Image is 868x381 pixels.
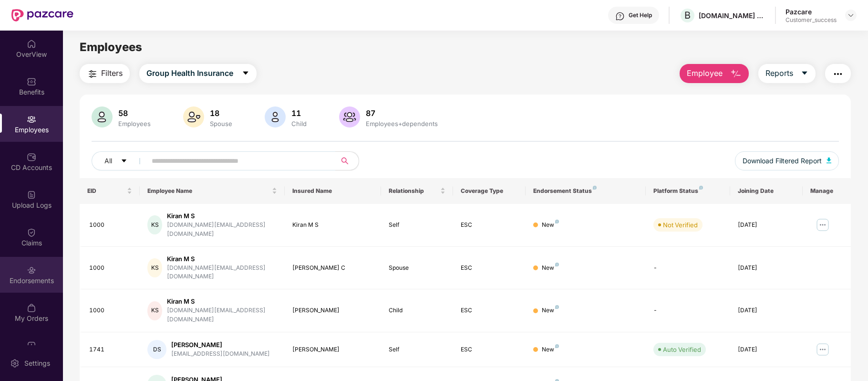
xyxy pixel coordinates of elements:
div: [DATE] [738,221,795,230]
div: [DOMAIN_NAME][EMAIL_ADDRESS][DOMAIN_NAME] [167,264,277,282]
div: KS [147,301,162,320]
button: Group Health Insurancecaret-down [139,64,257,83]
th: Employee Name [140,178,284,204]
th: Joining Date [730,178,803,204]
div: 1000 [89,221,132,230]
div: 1741 [89,345,132,354]
button: Allcaret-down [92,151,150,170]
img: svg+xml;base64,PHN2ZyB4bWxucz0iaHR0cDovL3d3dy53My5vcmcvMjAwMC9zdmciIHhtbG5zOnhsaW5rPSJodHRwOi8vd3... [339,106,360,127]
img: svg+xml;base64,PHN2ZyBpZD0iQ2xhaW0iIHhtbG5zPSJodHRwOi8vd3d3LnczLm9yZy8yMDAwL3N2ZyIgd2lkdGg9IjIwIi... [27,228,36,237]
span: B [684,10,691,21]
img: svg+xml;base64,PHN2ZyBpZD0iVXBkYXRlZCIgeG1sbnM9Imh0dHA6Ly93d3cudzMub3JnLzIwMDAvc3ZnIiB3aWR0aD0iMj... [27,341,36,350]
div: 58 [116,108,153,118]
div: Pazcare [785,7,837,16]
div: Kiran M S [167,297,277,306]
div: [PERSON_NAME] C [292,264,373,273]
img: svg+xml;base64,PHN2ZyB4bWxucz0iaHR0cDovL3d3dy53My5vcmcvMjAwMC9zdmciIHdpZHRoPSI4IiBoZWlnaHQ9IjgiIH... [555,263,559,266]
div: Employees [116,120,153,127]
div: Platform Status [653,187,723,195]
img: svg+xml;base64,PHN2ZyB4bWxucz0iaHR0cDovL3d3dy53My5vcmcvMjAwMC9zdmciIHdpZHRoPSI4IiBoZWlnaHQ9IjgiIH... [555,344,559,348]
div: 87 [364,108,440,118]
span: Employees [80,40,142,54]
span: Employee [687,67,723,79]
img: svg+xml;base64,PHN2ZyBpZD0iQ0RfQWNjb3VudHMiIGRhdGEtbmFtZT0iQ0QgQWNjb3VudHMiIHhtbG5zPSJodHRwOi8vd3... [27,152,36,162]
img: svg+xml;base64,PHN2ZyBpZD0iRHJvcGRvd24tMzJ4MzIiIHhtbG5zPSJodHRwOi8vd3d3LnczLm9yZy8yMDAwL3N2ZyIgd2... [847,11,855,19]
img: svg+xml;base64,PHN2ZyBpZD0iRW1wbG95ZWVzIiB4bWxucz0iaHR0cDovL3d3dy53My5vcmcvMjAwMC9zdmciIHdpZHRoPS... [27,115,36,124]
img: New Pazcare Logo [11,9,73,21]
div: KS [147,215,162,234]
span: Download Filtered Report [743,156,822,166]
div: KS [147,258,162,277]
div: [DOMAIN_NAME][EMAIL_ADDRESS][DOMAIN_NAME] [167,221,277,239]
span: Filters [101,67,123,79]
img: manageButton [815,342,830,357]
span: caret-down [801,69,808,78]
div: [DOMAIN_NAME][EMAIL_ADDRESS][DOMAIN_NAME] [167,306,277,324]
span: EID [87,187,125,195]
img: svg+xml;base64,PHN2ZyB4bWxucz0iaHR0cDovL3d3dy53My5vcmcvMjAwMC9zdmciIHhtbG5zOnhsaW5rPSJodHRwOi8vd3... [827,158,831,163]
img: svg+xml;base64,PHN2ZyBpZD0iSGVscC0zMngzMiIgeG1sbnM9Imh0dHA6Ly93d3cudzMub3JnLzIwMDAvc3ZnIiB3aWR0aD... [615,11,625,21]
div: [PERSON_NAME] [171,340,270,349]
div: ESC [461,345,518,354]
div: Not Verified [663,220,698,230]
th: Insured Name [285,178,381,204]
button: Filters [80,64,130,83]
div: 11 [289,108,309,118]
div: Child [289,120,309,127]
div: New [542,221,559,230]
img: svg+xml;base64,PHN2ZyB4bWxucz0iaHR0cDovL3d3dy53My5vcmcvMjAwMC9zdmciIHhtbG5zOnhsaW5rPSJodHRwOi8vd3... [92,106,113,127]
div: 18 [208,108,234,118]
div: New [542,345,559,354]
div: 1000 [89,264,132,273]
img: svg+xml;base64,PHN2ZyB4bWxucz0iaHR0cDovL3d3dy53My5vcmcvMjAwMC9zdmciIHhtbG5zOnhsaW5rPSJodHRwOi8vd3... [183,106,204,127]
img: svg+xml;base64,PHN2ZyB4bWxucz0iaHR0cDovL3d3dy53My5vcmcvMjAwMC9zdmciIHdpZHRoPSI4IiBoZWlnaHQ9IjgiIH... [593,186,597,190]
div: Customer_success [785,16,837,24]
span: caret-down [242,69,249,78]
div: 1000 [89,306,132,315]
img: manageButton [815,217,830,233]
img: svg+xml;base64,PHN2ZyBpZD0iRW5kb3JzZW1lbnRzIiB4bWxucz0iaHR0cDovL3d3dy53My5vcmcvMjAwMC9zdmciIHdpZH... [27,265,36,275]
div: Employees+dependents [364,120,440,127]
div: ESC [461,264,518,273]
div: Auto Verified [663,345,701,354]
div: ESC [461,306,518,315]
span: Employee Name [147,187,269,195]
img: svg+xml;base64,PHN2ZyBpZD0iQmVuZWZpdHMiIHhtbG5zPSJodHRwOi8vd3d3LnczLm9yZy8yMDAwL3N2ZyIgd2lkdGg9Ij... [27,77,36,86]
div: New [542,306,559,315]
div: [PERSON_NAME] [292,345,373,354]
div: Spouse [389,264,446,273]
button: search [335,151,359,170]
span: Reports [765,67,793,79]
img: svg+xml;base64,PHN2ZyB4bWxucz0iaHR0cDovL3d3dy53My5vcmcvMjAwMC9zdmciIHdpZHRoPSIyNCIgaGVpZ2h0PSIyNC... [87,68,98,80]
span: search [335,157,354,165]
div: [DOMAIN_NAME] Global ([GEOGRAPHIC_DATA]) Private Limited [699,11,765,20]
div: [EMAIL_ADDRESS][DOMAIN_NAME] [171,349,270,359]
button: Download Filtered Report [735,151,839,170]
span: caret-down [121,158,127,165]
div: [PERSON_NAME] [292,306,373,315]
button: Reportscaret-down [758,64,816,83]
img: svg+xml;base64,PHN2ZyBpZD0iU2V0dGluZy0yMHgyMCIgeG1sbnM9Imh0dHA6Ly93d3cudzMub3JnLzIwMDAvc3ZnIiB3aW... [10,359,20,368]
th: EID [80,178,140,204]
div: ESC [461,221,518,230]
th: Manage [803,178,851,204]
img: svg+xml;base64,PHN2ZyB4bWxucz0iaHR0cDovL3d3dy53My5vcmcvMjAwMC9zdmciIHdpZHRoPSI4IiBoZWlnaHQ9IjgiIH... [699,186,703,190]
img: svg+xml;base64,PHN2ZyB4bWxucz0iaHR0cDovL3d3dy53My5vcmcvMjAwMC9zdmciIHhtbG5zOnhsaW5rPSJodHRwOi8vd3... [730,68,742,80]
td: - [646,247,730,290]
img: svg+xml;base64,PHN2ZyB4bWxucz0iaHR0cDovL3d3dy53My5vcmcvMjAwMC9zdmciIHdpZHRoPSI4IiBoZWlnaHQ9IjgiIH... [555,305,559,309]
img: svg+xml;base64,PHN2ZyBpZD0iSG9tZSIgeG1sbnM9Imh0dHA6Ly93d3cudzMub3JnLzIwMDAvc3ZnIiB3aWR0aD0iMjAiIG... [27,39,36,49]
div: Settings [21,359,53,368]
img: svg+xml;base64,PHN2ZyBpZD0iTXlfT3JkZXJzIiBkYXRhLW5hbWU9Ik15IE9yZGVycyIgeG1sbnM9Imh0dHA6Ly93d3cudz... [27,303,36,313]
img: svg+xml;base64,PHN2ZyB4bWxucz0iaHR0cDovL3d3dy53My5vcmcvMjAwMC9zdmciIHhtbG5zOnhsaW5rPSJodHRwOi8vd3... [265,106,286,127]
img: svg+xml;base64,PHN2ZyB4bWxucz0iaHR0cDovL3d3dy53My5vcmcvMjAwMC9zdmciIHdpZHRoPSI4IiBoZWlnaHQ9IjgiIH... [555,220,559,223]
img: svg+xml;base64,PHN2ZyB4bWxucz0iaHR0cDovL3d3dy53My5vcmcvMjAwMC9zdmciIHdpZHRoPSIyNCIgaGVpZ2h0PSIyNC... [832,68,844,80]
td: - [646,289,730,332]
div: New [542,264,559,273]
span: Group Health Insurance [146,67,233,79]
div: Self [389,345,446,354]
div: Child [389,306,446,315]
div: Self [389,221,446,230]
div: Spouse [208,120,234,127]
div: DS [147,340,166,359]
div: Kiran M S [167,212,277,221]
